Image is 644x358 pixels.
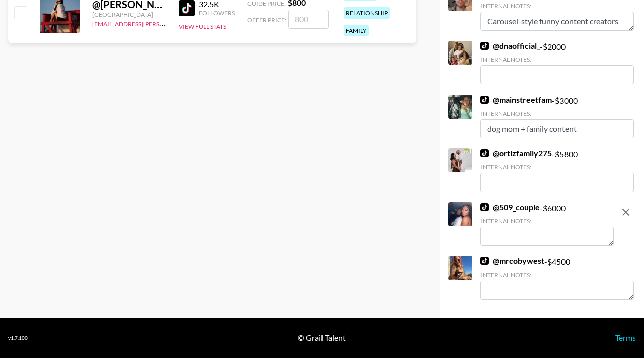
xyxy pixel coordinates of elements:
div: - $ 5800 [480,148,634,192]
textarea: dog mom + family content [480,119,634,138]
img: TikTok [480,42,489,50]
a: @dnaofficial_ [480,41,540,51]
img: TikTok [480,257,489,265]
div: - $ 4500 [480,256,634,300]
img: TikTok [480,149,489,157]
div: - $ 6000 [480,202,614,246]
a: @509_couple [480,202,540,212]
div: Internal Notes: [480,217,614,225]
div: Internal Notes: [480,163,634,171]
a: @mrcobywest [480,256,544,266]
div: Internal Notes: [480,2,634,10]
a: @ortizfamily275 [480,148,552,158]
a: Terms [615,333,636,342]
a: [EMAIL_ADDRESS][PERSON_NAME][DOMAIN_NAME] [92,18,241,28]
div: - $ 2000 [480,41,634,84]
img: TikTok [480,203,489,211]
div: - $ 3000 [480,95,634,138]
input: 800 [288,10,329,29]
button: remove [616,202,636,222]
a: @mainstreetfam [480,95,552,105]
div: Internal Notes: [480,110,634,117]
div: family [344,25,369,36]
div: Followers [199,9,235,17]
div: © Grail Talent [298,333,346,343]
img: TikTok [480,96,489,104]
div: Internal Notes: [480,56,634,63]
div: Internal Notes: [480,271,634,279]
textarea: Carousel-style funny content creators [480,12,634,31]
span: Offer Price: [247,16,286,24]
div: v 1.7.100 [8,335,28,341]
div: [GEOGRAPHIC_DATA] [92,11,167,18]
div: relationship [344,7,390,19]
button: View Full Stats [179,23,226,30]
